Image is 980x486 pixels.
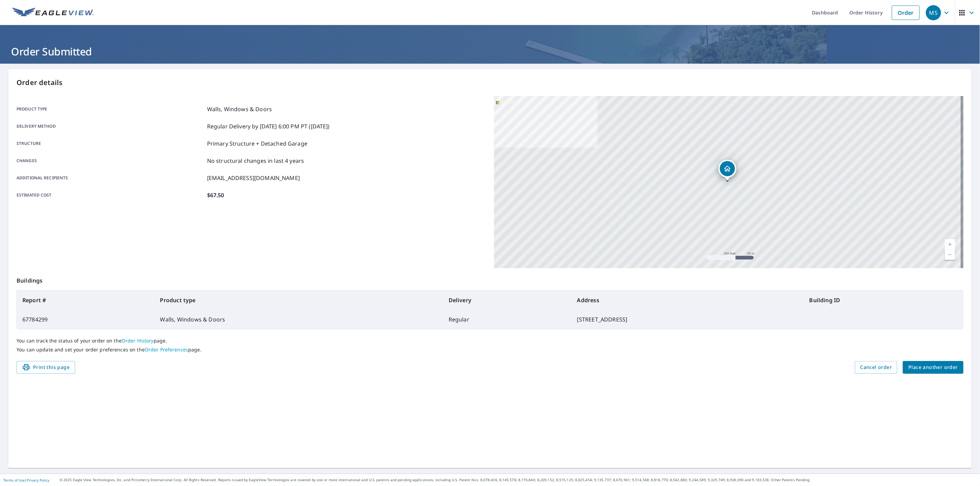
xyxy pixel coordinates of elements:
p: Estimated cost [17,191,204,199]
div: Dropped pin, building 1, Residential property, 316 W Country Ln Collinsville, IL 62234 [718,160,736,181]
a: Order Preferences [145,346,188,353]
p: Buildings [17,268,963,290]
div: MS [926,5,941,20]
p: You can track the status of your order on the page. [17,338,963,344]
th: Building ID [804,290,963,310]
a: Current Level 17, Zoom Out [945,250,955,260]
a: Current Level 17, Zoom In [945,239,955,250]
p: Primary Structure + Detached Garage [207,139,307,148]
p: Regular Delivery by [DATE] 6:00 PM PT ([DATE]) [207,122,330,130]
p: Order details [17,77,963,88]
th: Address [572,290,804,310]
button: Print this page [17,361,75,374]
th: Report # [17,290,155,310]
span: Cancel order [860,363,892,372]
a: Terms of Use [3,478,25,483]
td: Walls, Windows & Doors [155,310,443,329]
a: Order History [122,337,154,344]
img: EV Logo [12,8,94,18]
p: Changes [17,157,204,165]
p: Walls, Windows & Doors [207,105,272,113]
span: Place another order [908,363,958,372]
td: [STREET_ADDRESS] [572,310,804,329]
td: Regular [443,310,572,329]
p: Additional recipients [17,174,204,182]
p: [EMAIL_ADDRESS][DOMAIN_NAME] [207,174,300,182]
p: © 2025 Eagle View Technologies, Inc. and Pictometry International Corp. All Rights Reserved. Repo... [60,477,977,483]
p: You can update and set your order preferences on the page. [17,347,963,353]
button: Cancel order [855,361,898,374]
th: Product type [155,290,443,310]
td: 67784299 [17,310,155,329]
p: No structural changes in last 4 years [207,157,304,165]
span: Print this page [22,363,70,372]
a: Privacy Policy [27,478,49,483]
button: Place another order [903,361,963,374]
p: Delivery method [17,122,204,130]
p: $67.50 [207,191,224,199]
p: Product type [17,105,204,113]
h1: Order Submitted [8,44,972,59]
p: Structure [17,139,204,148]
p: | [3,478,49,482]
th: Delivery [443,290,572,310]
a: Order [892,6,920,20]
